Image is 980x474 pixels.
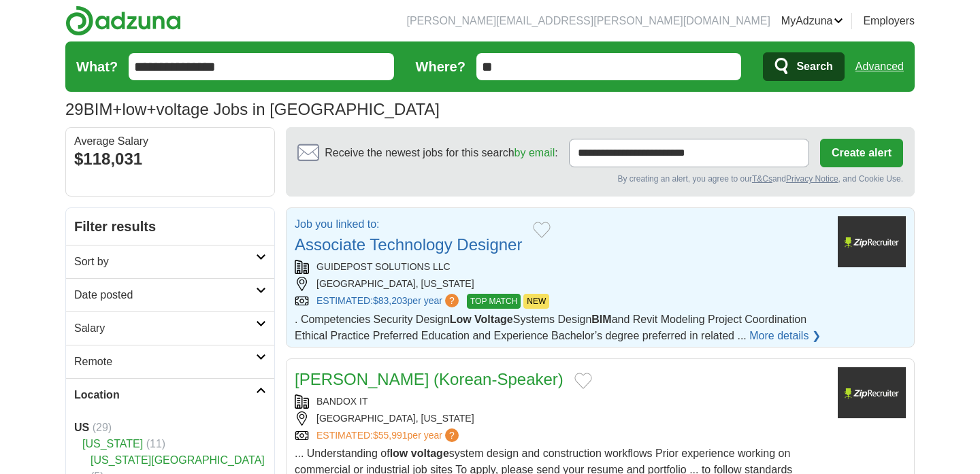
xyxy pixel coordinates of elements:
a: ESTIMATED:$55,991per year? [316,428,461,443]
strong: Voltage [474,314,513,325]
div: GUIDEPOST SOLUTIONS LLC [295,260,827,274]
div: [GEOGRAPHIC_DATA], [US_STATE] [295,277,827,291]
strong: US [74,422,89,433]
a: by email [514,147,555,158]
a: [US_STATE][GEOGRAPHIC_DATA] [91,454,265,466]
a: Advanced [855,53,904,80]
a: Employers [863,13,915,29]
a: MyAdzuna [781,13,844,29]
a: Privacy Notice [786,174,838,184]
strong: Low [450,314,472,325]
span: (11) [146,438,165,450]
button: Add to favorite jobs [533,222,551,238]
span: ? [445,428,459,442]
h2: Filter results [66,208,274,245]
div: BANDOX IT [295,394,827,409]
span: $55,991 [373,430,408,441]
span: (29) [93,422,112,433]
h2: Salary [74,320,256,337]
h2: Date posted [74,287,256,303]
a: Associate Technology Designer [295,235,522,254]
span: ? [445,294,459,307]
a: [PERSON_NAME] (Korean-Speaker) [295,370,563,388]
img: Company logo [838,216,906,267]
span: $83,203 [373,295,408,306]
a: Salary [66,311,274,345]
div: Average Salary [74,136,266,147]
button: Create alert [820,139,903,167]
strong: voltage [411,447,449,459]
span: Receive the newest jobs for this search : [325,145,557,161]
a: ESTIMATED:$83,203per year? [316,294,461,309]
span: 29 [65,97,84,122]
a: Sort by [66,245,274,278]
button: Search [763,52,844,81]
span: NEW [523,294,549,309]
h2: Location [74,387,256,403]
span: . Competencies Security Design Systems Design and Revit Modeling Project Coordination Ethical Pra... [295,314,806,341]
img: Adzuna logo [65,5,181,36]
a: T&Cs [752,174,772,184]
button: Add to favorite jobs [574,373,592,389]
a: Remote [66,345,274,378]
a: Location [66,378,274,411]
div: $118,031 [74,147,266,171]
label: What? [76,56,118,77]
strong: BIM [591,314,611,325]
h2: Remote [74,354,256,370]
div: By creating an alert, you agree to our and , and Cookie Use. [297,173,903,185]
label: Where? [416,56,465,77]
a: Date posted [66,278,274,311]
span: TOP MATCH [467,294,521,309]
span: Search [796,53,832,80]
h2: Sort by [74,254,256,270]
div: [GEOGRAPHIC_DATA], [US_STATE] [295,411,827,426]
h1: BIM+low+voltage Jobs in [GEOGRAPHIC_DATA] [65,100,440,118]
a: More details ❯ [749,328,821,344]
strong: low [390,447,408,459]
p: Job you linked to: [295,216,522,233]
li: [PERSON_NAME][EMAIL_ADDRESS][PERSON_NAME][DOMAIN_NAME] [406,13,770,29]
a: [US_STATE] [82,438,143,450]
img: Company logo [838,367,906,418]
